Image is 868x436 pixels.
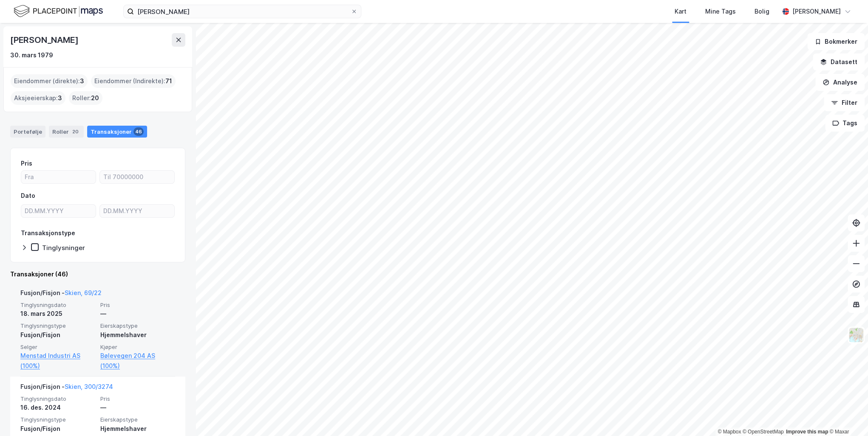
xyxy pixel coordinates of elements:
[10,126,45,138] div: Portefølje
[91,74,176,88] div: Eiendommer (Indirekte) :
[824,94,865,111] button: Filter
[71,127,80,136] div: 20
[20,416,95,423] span: Tinglysningstype
[100,424,175,434] div: Hjemmelshaver
[20,395,95,402] span: Tinglysningsdato
[65,289,102,296] a: Skien, 69/22
[100,322,175,329] span: Eierskapstype
[20,309,95,319] div: 18. mars 2025
[100,171,174,183] input: Til 70000000
[49,126,84,138] div: Roller
[100,301,175,309] span: Pris
[20,322,95,329] span: Tinglysningstype
[825,395,868,436] div: Kontrollprogram for chat
[65,383,113,390] a: Skien, 300/3274
[21,191,35,201] div: Dato
[21,171,96,183] input: Fra
[825,115,865,132] button: Tags
[825,395,868,436] iframe: Chat Widget
[100,416,175,423] span: Eierskapstype
[11,74,88,88] div: Eiendommer (direkte) :
[705,6,736,17] div: Mine Tags
[20,424,95,434] div: Fusjon/Fisjon
[21,158,32,169] div: Pris
[100,343,175,351] span: Kjøper
[815,74,865,91] button: Analyse
[675,6,686,17] div: Kart
[134,5,351,18] input: Søk på adresse, matrikkel, gårdeiere, leietakere eller personer
[786,429,828,435] a: Improve this map
[58,93,62,103] span: 3
[755,6,769,17] div: Bolig
[20,301,95,309] span: Tinglysningsdato
[20,330,95,340] div: Fusjon/Fisjon
[21,205,96,217] input: DD.MM.YYYY
[100,309,175,319] div: —
[792,6,841,17] div: [PERSON_NAME]
[21,228,75,238] div: Transaksjonstype
[100,205,174,217] input: DD.MM.YYYY
[10,33,80,47] div: [PERSON_NAME]
[165,76,172,86] span: 71
[848,327,864,343] img: Z
[20,382,113,395] div: Fusjon/Fisjon -
[14,4,103,19] img: logo.f888ab2527a4732fd821a326f86c7f29.svg
[20,402,95,413] div: 16. des. 2024
[133,127,144,136] div: 46
[42,244,85,252] div: Tinglysninger
[100,351,175,371] a: Bølevegen 204 AS (100%)
[10,269,185,279] div: Transaksjoner (46)
[100,402,175,413] div: —
[91,93,99,103] span: 20
[100,395,175,402] span: Pris
[100,330,175,340] div: Hjemmelshaver
[69,91,102,105] div: Roller :
[87,126,147,138] div: Transaksjoner
[20,351,95,371] a: Menstad Industri AS (100%)
[807,33,865,50] button: Bokmerker
[20,343,95,351] span: Selger
[813,53,865,70] button: Datasett
[718,429,741,435] a: Mapbox
[11,91,65,105] div: Aksjeeierskap :
[10,50,53,60] div: 30. mars 1979
[80,76,84,86] span: 3
[20,288,102,301] div: Fusjon/Fisjon -
[743,429,784,435] a: OpenStreetMap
